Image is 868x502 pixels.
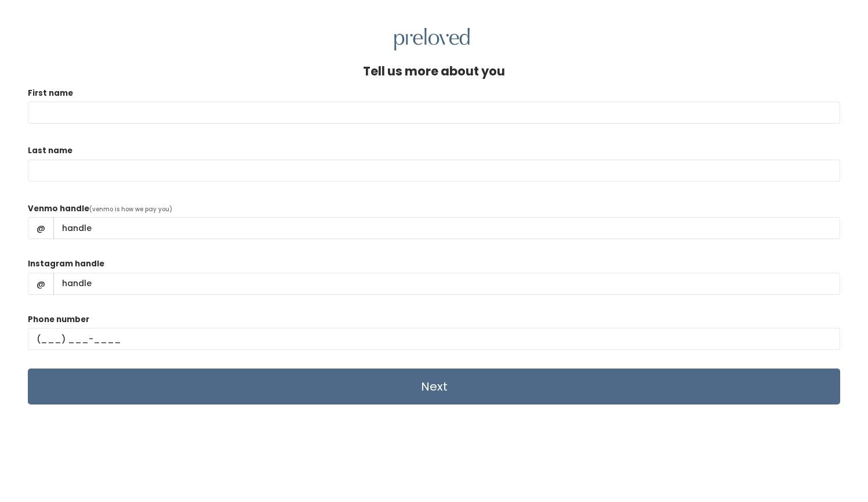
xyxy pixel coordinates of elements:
label: Phone number [28,314,89,326]
input: handle [53,217,840,239]
input: (___) ___-____ [28,328,840,350]
img: preloved logo [394,28,470,50]
span: @ [28,273,54,295]
label: Last name [28,145,72,157]
label: Venmo handle [28,203,89,215]
label: First name [28,88,73,99]
span: @ [28,217,54,239]
input: Next [28,369,840,405]
input: handle [53,273,840,295]
label: Instagram handle [28,258,104,270]
span: (venmo is how we pay you) [89,205,172,214]
h4: Tell us more about you [363,64,505,78]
